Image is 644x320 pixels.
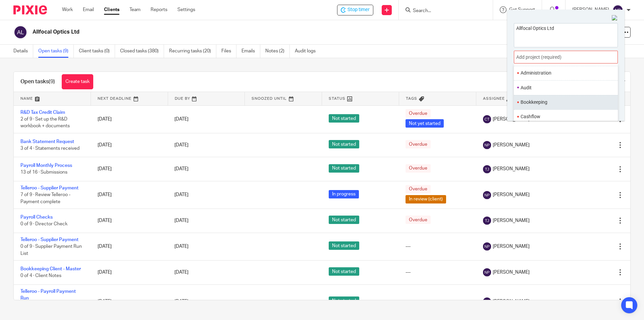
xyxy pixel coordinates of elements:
div: Allfocal Optics Ltd [337,5,373,15]
span: Overdue [406,164,431,173]
span: Get Support [509,7,535,12]
span: [PERSON_NAME] [493,243,530,250]
a: Work [62,6,73,13]
span: 2 of 9 · Set up the R&D workbook + documents [20,117,70,129]
ul: Audit [514,80,618,95]
a: Details [13,45,33,58]
span: [DATE] [174,192,189,197]
h1: Open tasks [20,78,55,85]
span: [PERSON_NAME] [493,142,530,148]
a: Payroll Checks [20,215,53,220]
input: Search [412,8,473,14]
img: Pixie [13,5,47,14]
ul: Administration [514,66,618,80]
td: [DATE] [91,209,168,233]
li: Favorite [608,98,616,107]
span: Not started [329,267,359,276]
img: Close [612,15,618,21]
a: Telleroo - Payroll Payment Run [20,289,76,301]
span: [DATE] [174,167,189,172]
a: Notes (2) [265,45,290,58]
span: In review (client) [406,195,446,203]
td: [DATE] [91,284,168,319]
a: Bookkeeping Client - Master [20,267,81,271]
img: svg%3E [612,5,623,15]
span: 0 of 9 · Supplier Payment Run List [20,244,82,256]
img: svg%3E [483,268,491,276]
span: Not yet started [406,119,444,128]
img: svg%3E [483,242,491,250]
td: [DATE] [91,157,168,181]
div: --- [406,243,469,250]
img: svg%3E [13,25,28,39]
p: [PERSON_NAME] [572,6,609,13]
a: Payroll Monthly Process [20,163,72,168]
img: svg%3E [483,217,491,225]
span: Not started [329,241,359,250]
span: Not started [329,164,359,173]
span: 0 of 9 · Director Check [20,222,67,227]
span: [PERSON_NAME] [493,166,530,172]
span: 7 of 9 · Review Telleroo - Payment complete [20,192,70,204]
td: [DATE] [91,105,168,133]
a: Client tasks (0) [79,45,115,58]
span: Overdue [406,109,431,118]
span: [DATE] [174,117,189,122]
li: Audit [521,84,608,91]
a: R&D Tax Credit Claim [20,110,65,115]
td: [DATE] [91,181,168,209]
a: Emails [241,45,260,58]
a: Closed tasks (380) [120,45,164,58]
span: Overdue [406,140,431,148]
span: Overdue [406,216,431,224]
span: Overdue [406,185,431,193]
td: [DATE] [91,261,168,284]
span: [DATE] [174,143,189,147]
li: Administration [521,70,608,77]
a: Open tasks (9) [38,45,74,58]
a: Email [83,6,94,13]
span: Snoozed Until [252,97,287,100]
span: [DATE] [174,218,189,223]
h2: Allfocal Optics Ltd [33,29,438,36]
img: svg%3E [483,191,491,199]
span: [PERSON_NAME] [493,298,530,305]
a: Audit logs [295,45,321,58]
textarea: Allfocal Optics Ltd [514,24,618,45]
span: [PERSON_NAME] [493,269,530,276]
a: Bank Statement Request [20,139,74,144]
td: [DATE] [91,233,168,260]
li: Favorite [608,68,616,78]
span: [DATE] [174,244,189,249]
span: Status [329,97,345,100]
span: In progress [329,190,359,198]
a: Recurring tasks (20) [169,45,216,58]
span: Not started [329,114,359,123]
span: [PERSON_NAME] [493,116,530,123]
a: Telleroo - Supplier Payment [20,237,78,242]
span: (9) [49,79,55,84]
span: [DATE] [174,270,189,275]
img: svg%3E [483,298,491,306]
a: Settings [177,6,195,13]
div: --- [406,269,469,276]
span: 3 of 4 · Statements received [20,146,79,151]
span: [PERSON_NAME] [493,191,530,198]
a: Clients [104,6,119,13]
span: 0 of 4 · Client Notes [20,274,61,278]
li: Favorite [608,83,616,92]
ul: Bookkeeping [514,95,618,109]
img: svg%3E [483,141,491,149]
div: --- [406,298,469,305]
li: Favorite [608,112,616,121]
span: Not started [329,140,359,148]
span: [PERSON_NAME] [493,217,530,224]
span: Not started [329,216,359,224]
a: Create task [62,74,93,89]
li: Bookkeeping [521,99,608,106]
a: Telleroo - Supplier Payment [20,186,78,190]
td: [DATE] [91,133,168,157]
ul: Cashflow [514,109,618,124]
li: Cashflow [521,113,608,120]
img: svg%3E [483,115,491,123]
